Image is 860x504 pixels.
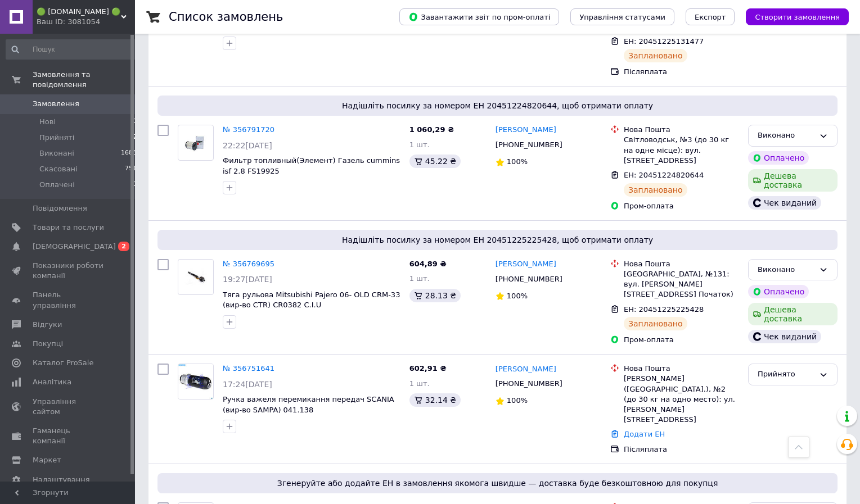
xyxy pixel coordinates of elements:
[624,305,704,314] span: ЕН: 20451225225428
[178,364,213,399] img: Фото товару
[133,133,137,143] span: 2
[507,396,528,405] span: 100%
[33,203,87,214] span: Повідомлення
[758,264,814,276] div: Виконано
[178,130,213,156] img: Фото товару
[748,169,838,192] div: Дешева доставка
[223,380,272,389] span: 17:24[DATE]
[178,125,214,161] a: Фото товару
[223,156,400,175] a: Фильтр топливный(Элемент) Газель cummins isf 2.8 FS19925
[33,455,61,465] span: Маркет
[409,140,430,149] span: 1 шт.
[409,125,454,134] span: 1 060,29 ₴
[409,274,430,283] span: 1 шт.
[33,475,90,485] span: Налаштування
[570,8,674,25] button: Управління статусами
[223,275,272,284] span: 19:27[DATE]
[624,269,739,300] div: [GEOGRAPHIC_DATA], №131: вул. [PERSON_NAME][STREET_ADDRESS] Початок)
[624,335,739,345] div: Пром-оплата
[399,8,559,25] button: Завантажити звіт по пром-оплаті
[493,272,565,287] div: [PHONE_NUMBER]
[624,259,739,269] div: Нова Пошта
[33,290,104,310] span: Панель управління
[624,374,739,425] div: [PERSON_NAME] ([GEOGRAPHIC_DATA].), №2 (до 30 кг на одно место): ул. [PERSON_NAME][STREET_ADDRESS]
[6,39,138,60] input: Пошук
[748,196,821,210] div: Чек виданий
[748,151,809,165] div: Оплачено
[624,430,665,438] a: Додати ЕН
[758,130,814,142] div: Виконано
[686,8,735,25] button: Експорт
[624,135,739,166] div: Світловодськ, №3 (до 30 кг на одне місце): вул. [STREET_ADDRESS]
[39,148,74,158] span: Виконані
[223,364,274,373] a: № 356751641
[624,37,704,46] span: ЕН: 20451225131477
[33,70,135,90] span: Замовлення та повідомлення
[33,261,104,281] span: Показники роботи компанії
[33,377,71,387] span: Аналітика
[408,12,550,22] span: Завантажити звіт по пром-оплаті
[624,49,687,62] div: Заплановано
[125,164,137,174] span: 751
[223,260,274,268] a: № 356769695
[624,171,704,179] span: ЕН: 20451224820644
[133,180,137,190] span: 0
[33,223,104,233] span: Товари та послуги
[735,12,849,21] a: Створити замовлення
[33,358,93,368] span: Каталог ProSale
[748,303,838,325] div: Дешева доставка
[624,317,687,330] div: Заплановано
[695,13,726,21] span: Експорт
[33,397,104,417] span: Управління сайтом
[37,7,121,17] span: 🟢 CUMMINS.IN.UA 🟢
[39,133,74,143] span: Прийняті
[409,364,447,373] span: 602,91 ₴
[33,339,63,349] span: Покупці
[223,141,272,150] span: 22:22[DATE]
[496,259,556,270] a: [PERSON_NAME]
[409,260,447,268] span: 604,89 ₴
[493,138,565,152] div: [PHONE_NUMBER]
[162,478,833,489] span: Згенеруйте або додайте ЕН в замовлення якомога швидше — доставка буде безкоштовною для покупця
[162,100,833,111] span: Надішліть посилку за номером ЕН 20451224820644, щоб отримати оплату
[496,125,556,135] a: [PERSON_NAME]
[118,242,129,251] span: 2
[624,444,739,455] div: Післяплата
[39,117,56,127] span: Нові
[409,379,430,388] span: 1 шт.
[33,426,104,446] span: Гаманець компанії
[748,285,809,298] div: Оплачено
[39,164,78,174] span: Скасовані
[507,157,528,166] span: 100%
[755,13,840,21] span: Створити замовлення
[493,376,565,391] div: [PHONE_NUMBER]
[624,183,687,197] div: Заплановано
[223,395,394,414] a: Ручка важеля перемикання передач SCANIA (вир-во SAMPA) 041.138
[507,292,528,300] span: 100%
[758,369,814,380] div: Прийнято
[33,242,116,252] span: [DEMOGRAPHIC_DATA]
[169,10,283,24] h1: Список замовлень
[178,259,214,295] a: Фото товару
[746,8,849,25] button: Створити замовлення
[624,201,739,211] div: Пром-оплата
[37,17,135,27] div: Ваш ID: 3081054
[624,67,739,77] div: Післяплата
[178,265,213,289] img: Фото товару
[223,290,400,310] a: Тяга рульова Mitsubishi Pajero 06- OLD CRM-33 (вир-во CTR) CR0382 C.I.U
[409,155,461,168] div: 45.22 ₴
[162,234,833,246] span: Надішліть посилку за номером ЕН 20451225225428, щоб отримати оплату
[409,289,461,302] div: 28.13 ₴
[624,364,739,374] div: Нова Пошта
[39,180,75,190] span: Оплачені
[133,117,137,127] span: 0
[579,13,665,21] span: Управління статусами
[748,330,821,343] div: Чек виданий
[121,148,137,158] span: 1685
[624,125,739,135] div: Нова Пошта
[33,99,79,109] span: Замовлення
